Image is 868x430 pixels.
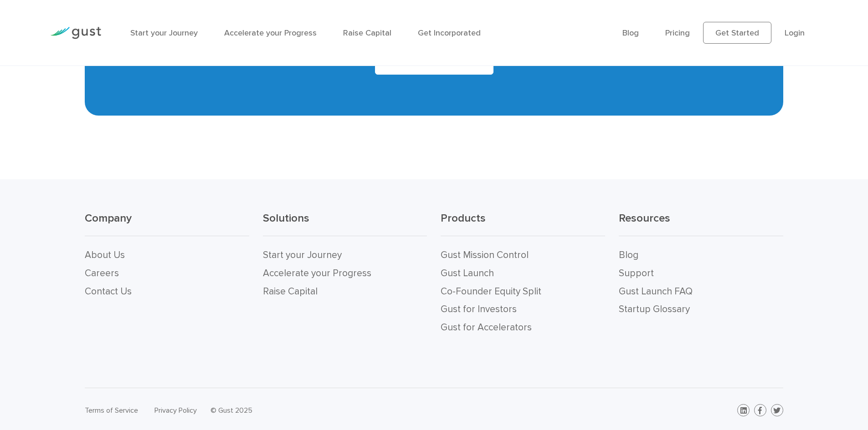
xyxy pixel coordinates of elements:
[154,406,197,415] a: Privacy Policy
[343,28,391,38] a: Raise Capital
[665,28,690,38] a: Pricing
[619,304,690,315] a: Startup Glossary
[619,249,638,261] a: Blog
[85,249,125,261] a: About Us
[224,28,317,38] a: Accelerate your Progress
[703,22,771,44] a: Get Started
[619,211,783,236] h3: Resources
[441,211,605,236] h3: Products
[85,268,119,279] a: Careers
[85,406,138,415] a: Terms of Service
[263,249,342,261] a: Start your Journey
[418,28,481,38] a: Get Incorporated
[130,28,198,38] a: Start your Journey
[441,268,494,279] a: Gust Launch
[619,286,693,297] a: Gust Launch FAQ
[263,286,318,297] a: Raise Capital
[622,28,639,38] a: Blog
[50,27,101,39] img: Gust Logo
[263,211,427,236] h3: Solutions
[785,28,805,38] a: Login
[85,286,132,297] a: Contact Us
[441,249,529,261] a: Gust Mission Control
[441,286,541,297] a: Co-Founder Equity Split
[263,268,371,279] a: Accelerate your Progress
[441,322,532,333] a: Gust for Accelerators
[441,304,517,315] a: Gust for Investors
[619,268,654,279] a: Support
[85,211,249,236] h3: Company
[211,404,427,417] div: © Gust 2025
